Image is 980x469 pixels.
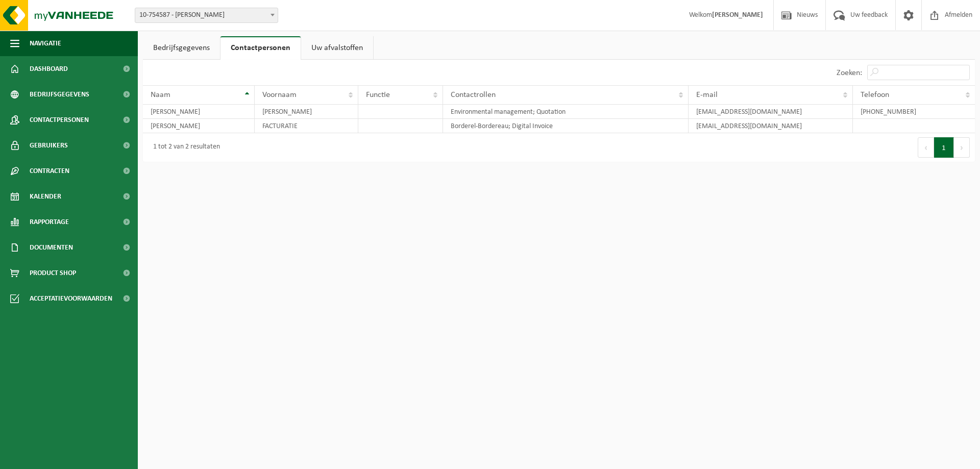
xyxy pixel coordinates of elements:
[443,105,689,119] td: Environmental management; Quotation
[135,8,278,23] span: 10-754587 - WILLE RONALD - WONDELGEM
[689,105,853,119] td: [EMAIL_ADDRESS][DOMAIN_NAME]
[220,36,301,60] a: Contactpersonen
[30,235,73,260] span: Documenten
[30,133,68,158] span: Gebruikers
[135,8,278,22] span: 10-754587 - WILLE RONALD - WONDELGEM
[366,91,390,99] span: Functie
[934,137,954,158] button: 1
[451,91,496,99] span: Contactrollen
[696,91,718,99] span: E-mail
[151,91,170,99] span: Naam
[148,138,220,157] div: 1 tot 2 van 2 resultaten
[443,119,689,133] td: Borderel-Bordereau; Digital Invoice
[30,260,76,286] span: Product Shop
[143,105,255,119] td: [PERSON_NAME]
[853,105,975,119] td: [PHONE_NUMBER]
[837,69,862,77] label: Zoeken:
[30,184,61,209] span: Kalender
[301,36,373,60] a: Uw afvalstoffen
[954,137,970,158] button: Next
[918,137,934,158] button: Previous
[712,11,763,19] strong: [PERSON_NAME]
[30,286,112,311] span: Acceptatievoorwaarden
[255,119,358,133] td: FACTURATIE
[30,107,89,133] span: Contactpersonen
[30,82,89,107] span: Bedrijfsgegevens
[143,119,255,133] td: [PERSON_NAME]
[262,91,297,99] span: Voornaam
[689,119,853,133] td: [EMAIL_ADDRESS][DOMAIN_NAME]
[30,209,69,235] span: Rapportage
[30,158,69,184] span: Contracten
[30,56,68,82] span: Dashboard
[30,31,61,56] span: Navigatie
[861,91,889,99] span: Telefoon
[143,36,220,60] a: Bedrijfsgegevens
[255,105,358,119] td: [PERSON_NAME]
